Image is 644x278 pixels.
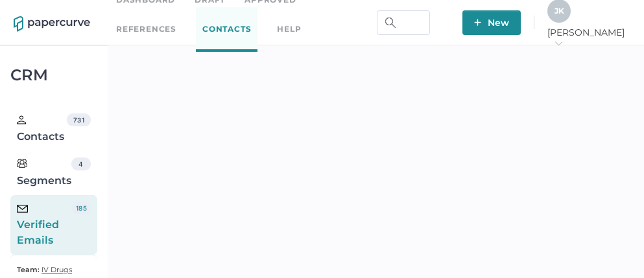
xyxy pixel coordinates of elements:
[555,6,564,16] span: J K
[14,16,90,32] img: papercurve-logo-colour.7244d18c.svg
[67,113,90,126] div: 731
[42,265,72,274] span: IV Drugs
[462,10,521,35] button: New
[17,115,26,124] img: person.20a629c4.svg
[72,202,90,214] div: 185
[17,157,71,189] div: Segments
[547,27,630,50] span: [PERSON_NAME]
[554,39,563,48] i: arrow_right
[17,113,67,145] div: Contacts
[17,158,27,168] img: segments.b9481e3d.svg
[196,7,257,52] a: Contacts
[17,202,72,248] div: Verified Emails
[474,10,509,35] span: New
[377,10,430,35] input: Search Workspace
[474,19,481,26] img: plus-white.e19ec114.svg
[17,205,28,213] img: email-icon-black.c777dcea.svg
[17,262,72,277] a: Team: IV Drugs
[10,69,97,81] div: CRM
[385,17,396,28] img: search.bf03fe8b.svg
[116,22,176,36] a: References
[71,157,91,170] div: 4
[277,22,301,36] div: help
